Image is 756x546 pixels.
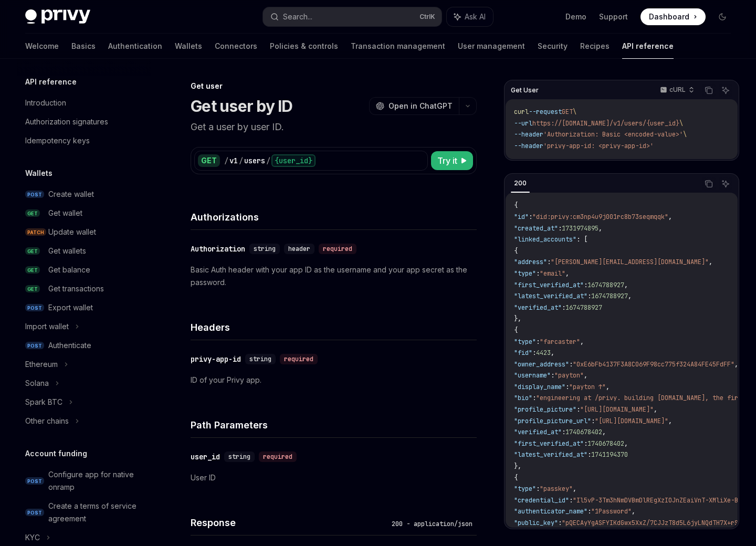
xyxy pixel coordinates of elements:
[532,119,679,128] span: https://[DOMAIN_NAME]/v1/users/{user_id}
[514,462,521,470] span: },
[587,507,591,516] span: :
[514,247,518,255] span: {
[622,34,674,59] a: API reference
[536,349,551,357] span: 4423
[25,531,40,544] div: KYC
[437,154,457,167] span: Try it
[229,155,238,166] div: v1
[25,415,69,427] div: Other chains
[587,450,591,459] span: :
[514,281,584,289] span: "first_verified_at"
[595,417,668,425] span: "[URL][DOMAIN_NAME]"
[554,371,584,380] span: "payton"
[191,471,477,484] p: User ID
[514,383,565,391] span: "display_name"
[25,342,44,350] span: POST
[48,301,93,314] div: Export wallet
[565,269,569,278] span: ,
[25,285,40,293] span: GET
[71,34,96,59] a: Basics
[25,34,59,59] a: Welcome
[48,245,86,257] div: Get wallets
[465,12,486,22] span: Ask AI
[654,81,699,99] button: cURL
[719,83,732,97] button: Ask AI
[591,292,628,300] span: 1674788927
[511,86,539,94] span: Get User
[543,130,683,139] span: 'Authorization: Basic <encoded-value>'
[532,213,668,221] span: "did:privy:cm3np4u9j001rc8b73seqmqqk"
[25,134,90,147] div: Idempotency keys
[514,130,543,139] span: --header
[239,155,243,166] div: /
[191,451,220,462] div: user_id
[514,303,562,312] span: "verified_at"
[511,177,530,190] div: 200
[569,360,573,369] span: :
[25,304,44,312] span: POST
[580,338,584,346] span: ,
[369,97,459,115] button: Open in ChatGPT
[17,241,151,260] a: GETGet wallets
[17,465,151,497] a: POSTConfigure app for native onramp
[17,336,151,355] a: POSTAuthenticate
[191,244,245,254] div: Authorization
[514,474,518,482] span: {
[48,226,96,238] div: Update wallet
[580,34,610,59] a: Recipes
[569,496,573,505] span: :
[25,9,90,24] img: dark logo
[17,298,151,317] a: POSTExport wallet
[558,224,562,233] span: :
[514,108,529,116] span: curl
[562,224,598,233] span: 1731974895
[198,154,220,167] div: GET
[668,417,672,425] span: ,
[591,507,632,516] span: "1Password"
[48,468,145,493] div: Configure app for native onramp
[514,496,569,505] span: "credential_id"
[25,228,46,236] span: PATCH
[624,281,628,289] span: ,
[319,244,356,254] div: required
[543,142,654,150] span: 'privy-app-id: <privy-app-id>'
[532,394,536,402] span: :
[576,405,580,414] span: :
[514,485,536,493] span: "type"
[17,131,151,150] a: Idempotency keys
[288,245,310,253] span: header
[536,485,540,493] span: :
[514,405,576,414] span: "profile_picture"
[562,108,573,116] span: GET
[224,155,228,166] div: /
[458,34,525,59] a: User management
[25,358,58,371] div: Ethereum
[584,439,587,448] span: :
[529,213,532,221] span: :
[175,34,202,59] a: Wallets
[514,349,532,357] span: "fid"
[679,119,683,128] span: \
[351,34,445,59] a: Transaction management
[191,320,477,334] h4: Headers
[536,269,540,278] span: :
[702,177,716,191] button: Copy the contents from the code block
[565,12,586,22] a: Demo
[48,264,90,276] div: Get balance
[714,8,731,25] button: Toggle dark mode
[565,383,569,391] span: :
[573,108,576,116] span: \
[25,266,40,274] span: GET
[270,34,338,59] a: Policies & controls
[228,453,250,461] span: string
[514,428,562,436] span: "verified_at"
[431,151,473,170] button: Try it
[514,507,587,516] span: "authenticator_name"
[584,281,587,289] span: :
[514,338,536,346] span: "type"
[17,223,151,241] a: PATCHUpdate wallet
[244,155,265,166] div: users
[254,245,276,253] span: string
[514,258,547,266] span: "address"
[191,210,477,224] h4: Authorizations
